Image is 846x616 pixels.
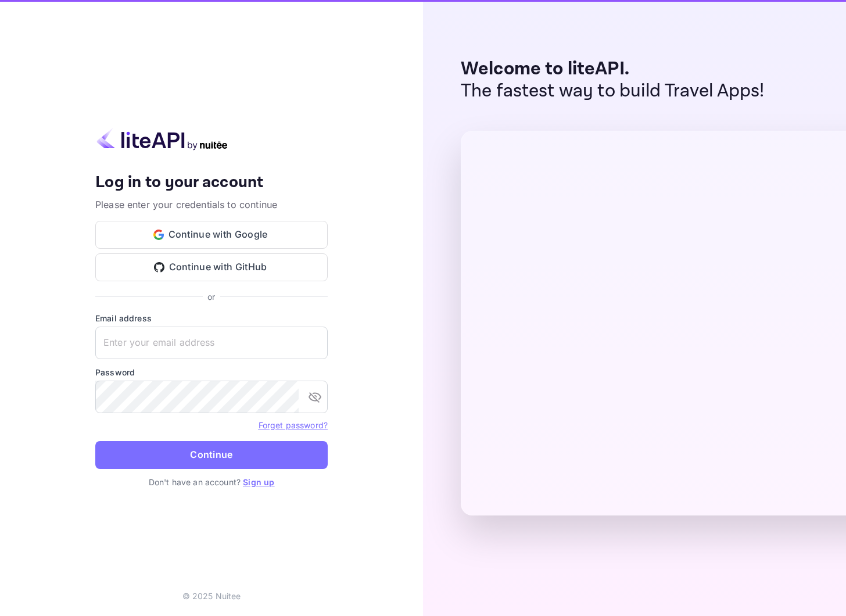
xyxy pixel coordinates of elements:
[243,477,274,487] a: Sign up
[95,312,328,324] label: Email address
[259,420,328,430] a: Forget password?
[182,590,241,602] p: © 2025 Nuitee
[95,476,328,488] p: Don't have an account?
[461,58,765,80] p: Welcome to liteAPI.
[95,221,328,249] button: Continue with Google
[461,80,765,102] p: The fastest way to build Travel Apps!
[95,173,328,193] h4: Log in to your account
[95,198,328,212] p: Please enter your credentials to continue
[95,441,328,469] button: Continue
[95,128,229,151] img: liteapi
[303,385,327,409] button: toggle password visibility
[95,327,328,359] input: Enter your email address
[259,419,328,431] a: Forget password?
[95,253,328,281] button: Continue with GitHub
[207,291,215,303] p: or
[95,366,328,378] label: Password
